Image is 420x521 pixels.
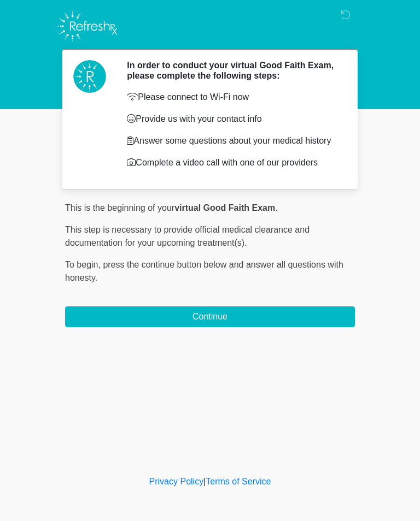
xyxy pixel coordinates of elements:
[149,477,204,486] a: Privacy Policy
[127,113,339,126] p: Provide us with your contact info
[203,477,206,486] a: |
[65,203,174,212] span: This is the beginning of your
[65,225,310,247] span: This step is necessary to provide official medical clearance and documentation for your upcoming ...
[65,260,103,269] span: To begin,
[127,134,339,147] p: Answer some questions about your medical history
[54,8,120,44] img: Refresh RX Logo
[73,60,106,93] img: Agent Avatar
[65,260,343,282] span: press the continue button below and answer all questions with honesty.
[275,203,277,212] span: .
[127,60,339,81] h2: In order to conduct your virtual Good Faith Exam, please complete the following steps:
[206,477,271,486] a: Terms of Service
[174,203,275,212] strong: virtual Good Faith Exam
[65,306,355,327] button: Continue
[127,91,339,104] p: Please connect to Wi-Fi now
[127,156,339,169] p: Complete a video call with one of our providers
